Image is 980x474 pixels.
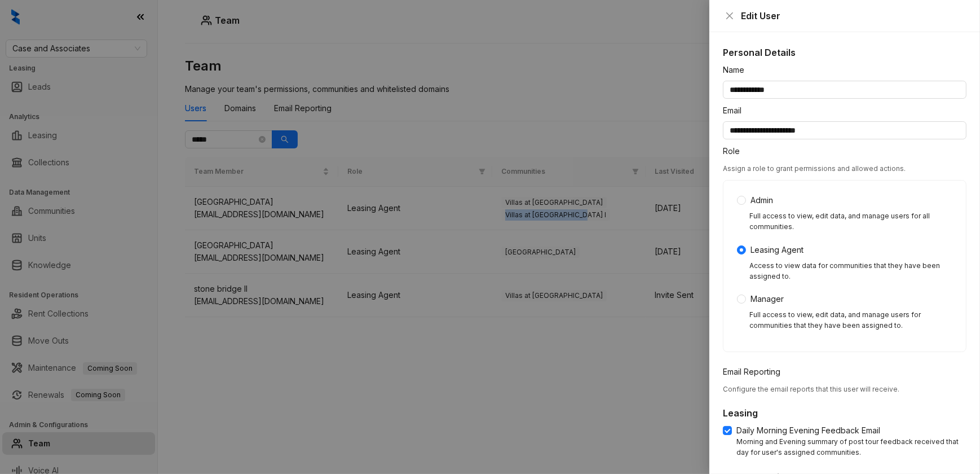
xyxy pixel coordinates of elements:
[723,385,899,393] span: Configure the email reports that this user will receive.
[723,64,752,76] label: Name
[746,293,788,305] span: Manager
[723,366,788,378] label: Email Reporting
[749,261,952,282] div: Access to view data for communities that they have been assigned to.
[723,9,736,23] button: Close
[741,9,966,23] div: Edit User
[723,104,749,117] label: Email
[723,121,966,139] input: Email
[749,310,952,331] div: Full access to view, edit data, and manage users for communities that they have been assigned to.
[723,81,966,99] input: Name
[723,164,906,173] span: Assign a role to grant permissions and allowed actions.
[736,437,966,458] div: Morning and Evening summary of post tour feedback received that day for user's assigned communities.
[723,46,966,59] h5: Personal Details
[725,11,734,20] span: close
[746,194,778,207] span: Admin
[723,406,966,420] h5: Leasing
[749,211,952,232] div: Full access to view, edit data, and manage users for all communities.
[732,424,885,437] span: Daily Morning Evening Feedback Email
[723,145,747,157] label: Role
[746,244,808,256] span: Leasing Agent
